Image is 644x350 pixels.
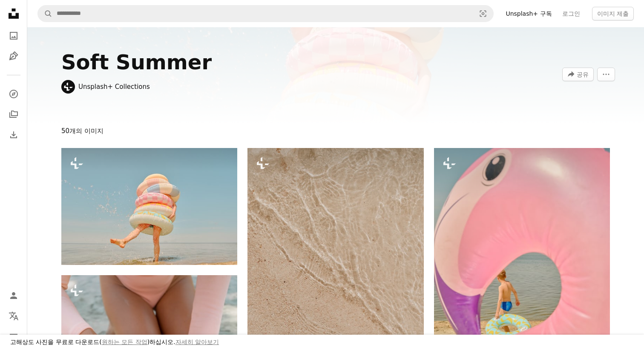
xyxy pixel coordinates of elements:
img: 한 사람이 많은 부유물을 바다로 운반합니다. [61,148,237,265]
a: 다운로드 내역 [5,126,22,143]
a: 한 소년이 부유물을 통해 물을 향해 걸어갑니다. [434,276,610,284]
a: 로그인 [557,7,585,20]
a: 자세히 알아보기 [175,339,219,345]
a: 원하는 모든 작업 [102,339,147,345]
h3: 고해상도 사진을 무료로 다운로드( )하십시오. [10,338,219,347]
button: 메뉴 [5,328,22,345]
div: Soft Summer [61,51,424,73]
span: 공유 [577,68,589,81]
a: Unsplash+ 구독 [500,7,557,20]
a: 컬렉션 [5,106,22,123]
a: 탐색 [5,85,22,102]
form: 사이트 전체에서 이미지 찾기 [37,5,494,22]
a: 파도가 해안으로 들어오는 모래 해변 [247,276,423,283]
a: 로그인 / 가입 [5,287,22,304]
button: 이미지 제출 [592,7,634,20]
img: Unsplash+ Collections의 프로필로 이동 [61,80,75,94]
button: 시각적 검색 [473,6,493,22]
button: 언어 [5,307,22,324]
a: 일러스트 [5,48,22,65]
a: 한 사람이 많은 부유물을 바다로 운반합니다. [61,202,237,210]
a: 사진 [5,27,22,44]
a: Unsplash+ Collections [78,83,150,91]
button: 더 많은 작업 [597,68,615,81]
button: 이 이미지 공유 [562,68,594,81]
button: Unsplash 검색 [38,6,52,22]
span: 50개의 이미지 [61,124,103,138]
